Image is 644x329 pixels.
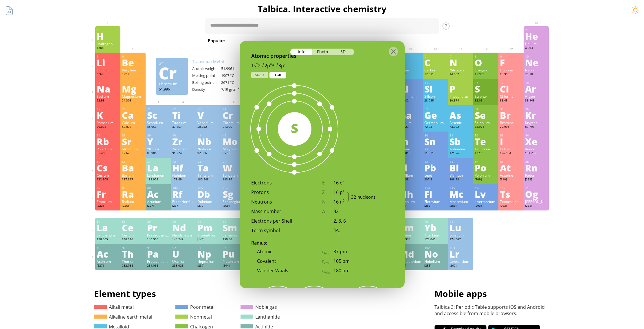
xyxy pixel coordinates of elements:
div: 20.18 [525,72,547,77]
div: 12.011 [424,72,447,77]
div: 104 [173,186,195,190]
div: Ac [147,189,169,199]
div: 22 [173,107,195,111]
div: Ga [399,110,421,120]
div: Al [399,84,421,93]
span: H SO + NaOH [348,37,384,44]
div: 5 [399,55,421,58]
div: Rb [97,137,119,146]
div: Be [122,58,144,67]
div: 41 [198,134,220,137]
div: 84 [475,160,497,164]
div: Rn [525,163,547,172]
div: 34 [475,107,497,111]
div: Fr [97,189,119,199]
div: 69.723 [399,125,421,130]
div: 15 [450,81,472,85]
div: 178.49 [172,178,195,182]
div: Tl [399,163,421,172]
div: Nb [197,137,220,146]
a: Nonmetal [175,314,212,320]
div: Br [500,110,522,120]
div: Ts [500,189,522,199]
div: 106 [223,186,245,190]
div: V [197,110,220,120]
div: C [424,58,447,67]
div: 37 [97,134,119,137]
div: Yttrium [147,147,169,151]
div: Li [97,58,119,67]
div: Ca [122,110,144,120]
div: 88.906 [147,151,169,156]
div: 49 [399,134,421,137]
div: 33 [450,107,472,111]
div: 7 [450,55,472,58]
div: 42 [223,134,245,137]
div: 17 [500,81,522,85]
div: Cesium [97,173,119,178]
div: Gallium [399,120,421,125]
div: Xenon [525,147,547,151]
div: 132.905 [97,178,119,182]
div: Niobium [197,147,220,151]
div: 47.867 [172,125,195,130]
div: 114.818 [399,151,421,156]
div: Sodium [97,94,119,99]
div: 18.998 [500,72,522,77]
div: 35.45 [500,99,522,103]
div: At [500,163,522,172]
div: 113 [399,186,421,190]
div: Germanium [424,120,447,125]
a: Noble gas [241,304,277,310]
div: 50 [425,134,447,137]
div: 78.971 [475,125,497,130]
div: 10 [525,55,547,58]
div: Electrons [251,180,322,186]
div: 51.996 [159,87,185,91]
div: 19 [97,107,119,111]
div: As [449,110,472,120]
div: 18 [525,81,547,85]
div: 81 [399,160,421,164]
div: 117 [500,186,522,190]
div: 2671 °C [221,80,250,85]
span: HCl [331,37,346,44]
div: Melting point [192,73,221,78]
div: 115 [450,186,472,190]
div: 38 [122,134,144,137]
div: Rubidium [97,147,119,151]
div: 54 [525,134,547,137]
div: 39 [147,134,169,137]
sup: 2 [277,62,278,66]
div: 35 [500,107,522,111]
div: Helium [525,41,547,46]
div: 7.19 g/cm [221,87,250,92]
div: 24.305 [122,99,144,103]
div: 55 [97,160,119,164]
a: Alkali metal [94,304,134,310]
div: B [399,58,421,67]
div: 131.293 [525,151,547,156]
div: 53 [500,134,522,137]
div: Protons [251,189,322,195]
sup: 6 [270,62,272,66]
div: Transition Metal [192,59,250,64]
div: Y [147,137,169,146]
div: 105 [198,186,220,190]
div: Ne [525,58,547,67]
div: 16 p [333,189,393,195]
div: 32 [425,107,447,111]
div: Neutrons [251,199,322,205]
div: Tin [424,147,447,151]
div: K [97,110,119,120]
div: Molybdenum [223,147,245,151]
div: Full [269,72,286,78]
div: 56 [122,160,144,164]
div: S [278,119,311,137]
div: Hydrogen [97,41,119,46]
div: } [346,189,350,203]
div: 74.922 [449,125,472,130]
div: Strontium [122,147,144,151]
div: 180.948 [197,178,220,182]
div: 183.84 [223,178,245,182]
